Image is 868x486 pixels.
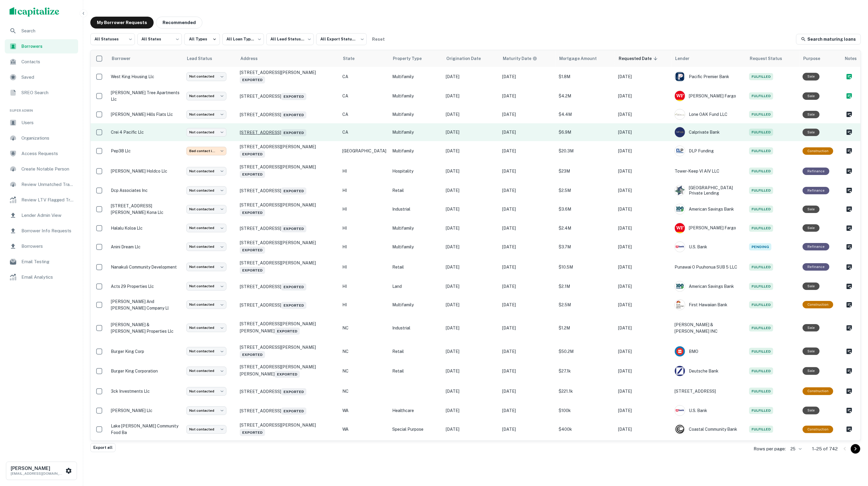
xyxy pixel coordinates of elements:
[844,186,854,195] button: Create a note for this borrower request
[5,208,78,223] a: Lender Admin View
[502,244,553,250] p: [DATE]
[803,129,820,136] div: Sale
[392,93,440,99] p: Multifamily
[499,50,556,67] th: Maturity dates displayed may be estimated. Please contact the lender for the most accurate maturi...
[559,225,612,231] p: $2.4M
[844,110,854,119] button: Create a note for this borrower request
[800,50,841,67] th: Purpose
[559,264,612,270] p: $10.5M
[675,109,743,120] div: Lone OAK Fund LLC
[111,203,180,216] p: [STREET_ADDRESS][PERSON_NAME] kona llc
[392,187,440,194] p: Retail
[186,406,226,415] div: Not contacted
[5,224,78,238] a: Borrower Info Requests
[186,224,226,232] div: Not contacted
[240,267,265,274] span: Exported
[186,92,226,100] div: Not contacted
[21,258,75,265] span: Email Testing
[240,151,265,158] span: Exported
[502,148,553,154] p: [DATE]
[750,55,790,62] span: Request Status
[137,31,182,47] div: All States
[392,206,440,212] p: Industrial
[21,119,75,126] span: Users
[5,39,78,53] div: Borrowers
[803,111,820,118] div: Sale
[502,111,553,118] p: [DATE]
[675,168,743,174] p: Tower-keep VI AIV LLC
[803,187,829,194] div: This loan purpose was for refinancing
[5,270,78,284] div: Email Analytics
[618,264,669,270] p: [DATE]
[446,187,496,194] p: [DATE]
[111,298,180,311] p: [PERSON_NAME] and [PERSON_NAME] company ll
[5,116,78,130] a: Users
[749,206,773,213] span: Fulfilled
[339,50,389,67] th: State
[502,168,553,174] p: [DATE]
[844,347,854,356] button: Create a note for this borrower request
[675,405,685,416] img: picture
[443,50,499,67] th: Origination Date
[675,223,685,233] img: picture
[502,264,553,270] p: [DATE]
[559,283,612,290] p: $2.1M
[749,92,773,100] span: Fulfilled
[5,193,78,207] div: Review LTV Flagged Transactions
[838,438,868,467] iframe: Chat Widget
[749,73,773,80] span: Fulfilled
[749,225,773,232] span: Fulfilled
[21,135,75,142] span: Organizations
[675,71,743,82] div: Pacific Premier Bank
[90,31,135,47] div: All Statuses
[615,50,672,67] th: Requested Date
[844,128,854,137] button: Create a note for this borrower request
[111,55,138,62] span: Borrower
[675,346,685,356] img: picture
[240,128,336,136] p: [STREET_ADDRESS]
[108,50,183,67] th: Borrower
[845,55,857,62] span: Notes
[21,212,75,219] span: Lender Admin View
[240,55,265,62] span: Address
[5,146,78,161] a: Access Requests
[342,148,386,154] p: [GEOGRAPHIC_DATA]
[186,300,226,309] div: Not contacted
[90,17,154,29] button: My Borrower Requests
[6,462,77,480] button: [PERSON_NAME][EMAIL_ADDRESS][DOMAIN_NAME]
[675,72,685,82] img: picture
[5,255,78,269] div: Email Testing
[844,72,854,81] button: Create a note for this borrower request
[675,91,743,101] div: [PERSON_NAME] Fargo
[21,27,75,34] span: Search
[559,129,612,135] p: $6.9M
[749,168,773,175] span: Fulfilled
[503,55,545,62] span: Maturity dates displayed may be estimated. Please contact the lender for the most accurate maturi...
[156,17,202,29] button: Recommended
[618,225,669,231] p: [DATE]
[186,110,226,119] div: Not contacted
[5,86,78,100] a: SREO Search
[369,33,388,45] button: Reset
[21,43,75,50] span: Borrowers
[111,283,180,290] p: acts 29 properties llc
[21,243,75,250] span: Borrowers
[240,171,265,178] span: Exported
[675,127,743,138] div: Calprivate Bank
[675,300,685,310] img: picture
[675,55,697,62] span: Lender
[844,406,854,415] button: Create a note for this borrower request
[844,146,854,155] button: Create a note for this borrower request
[5,70,78,84] a: Saved
[559,206,612,212] p: $3.6M
[281,111,306,119] span: Exported
[619,55,659,62] span: Requested Date
[618,206,669,212] p: [DATE]
[559,148,612,154] p: $20.3M
[186,425,226,434] div: Not contacted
